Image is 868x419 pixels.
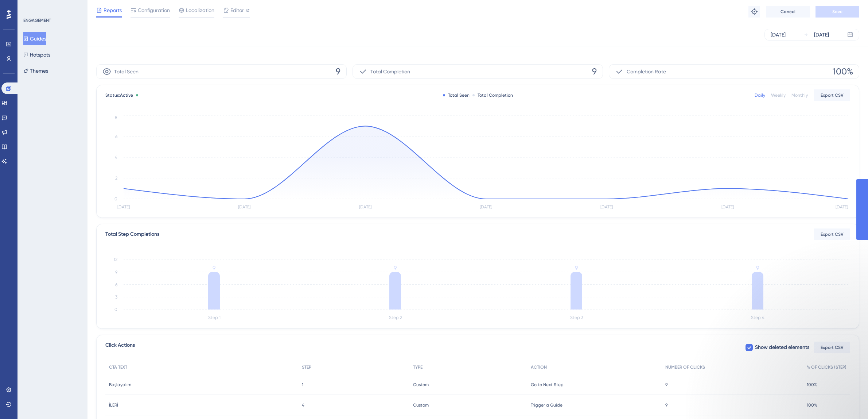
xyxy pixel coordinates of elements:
tspan: [DATE] [359,204,371,209]
tspan: [DATE] [238,204,250,209]
div: Daily [755,92,765,98]
tspan: [DATE] [721,204,734,209]
tspan: 0 [114,196,117,201]
span: 9 [592,66,597,77]
span: Cancel [781,9,795,15]
tspan: 4 [115,155,117,160]
div: Monthly [791,92,808,98]
span: Total Seen [114,67,139,76]
span: Localization [186,6,214,15]
span: Reports [104,6,122,15]
tspan: [DATE] [480,204,492,209]
span: Save [832,9,842,15]
span: Export CSV [821,92,844,98]
tspan: Step 2 [389,315,402,320]
tspan: [DATE] [600,204,613,209]
span: Completion Rate [627,67,666,76]
span: Custom [413,402,429,408]
tspan: 2 [115,176,117,181]
tspan: [DATE] [117,204,130,209]
span: ACTION [531,364,547,370]
span: Show deleted elements [755,343,809,352]
span: Go to Next Step [531,382,564,388]
tspan: Step 3 [570,315,583,320]
span: 9 [665,382,667,388]
span: Total Completion [370,67,410,76]
div: Total Completion [472,92,513,98]
tspan: 9 [575,265,578,272]
span: CTA TEXT [109,364,127,370]
button: Cancel [766,6,810,18]
iframe: UserGuiding AI Assistant Launcher [837,390,859,412]
tspan: Step 4 [751,315,764,320]
tspan: 6 [115,134,117,139]
span: 1 [302,382,303,388]
span: Editor [230,6,244,15]
button: Themes [23,64,48,77]
button: Export CSV [814,342,850,353]
span: Export CSV [821,345,844,350]
span: 4 [302,402,304,408]
span: Trigger a Guide [531,402,563,408]
tspan: 12 [114,257,117,262]
tspan: Step 1 [208,315,221,320]
span: 9 [336,66,340,77]
tspan: 9 [756,265,759,272]
tspan: 9 [115,270,117,275]
div: ENGAGEMENT [23,18,51,23]
iframe: Intercom notifications message [708,364,853,415]
span: Başlayalım [109,382,131,388]
button: Export CSV [814,89,850,101]
span: Export CSV [821,231,844,237]
tspan: 8 [115,115,117,120]
tspan: 6 [115,282,117,287]
tspan: [DATE] [836,204,848,209]
span: 100% [833,66,853,77]
div: Total Seen [443,92,470,98]
tspan: 9 [394,265,397,272]
button: Guides [23,32,46,45]
span: 9 [665,402,667,408]
span: STEP [302,364,311,370]
div: Total Step Completions [105,230,159,239]
span: İLERİ [109,402,118,408]
span: Configuration [138,6,170,15]
button: Export CSV [814,228,850,240]
span: Active [120,93,133,98]
tspan: 3 [115,295,117,300]
span: Custom [413,382,429,388]
span: Click Actions [105,341,135,354]
span: NUMBER OF CLICKS [665,364,705,370]
tspan: 0 [114,307,117,312]
button: Hotspots [23,48,50,61]
button: Save [816,6,859,18]
div: Weekly [771,92,786,98]
div: [DATE] [771,30,786,39]
span: TYPE [413,364,423,370]
span: Status: [105,92,133,98]
div: [DATE] [814,30,829,39]
tspan: 9 [213,265,215,272]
